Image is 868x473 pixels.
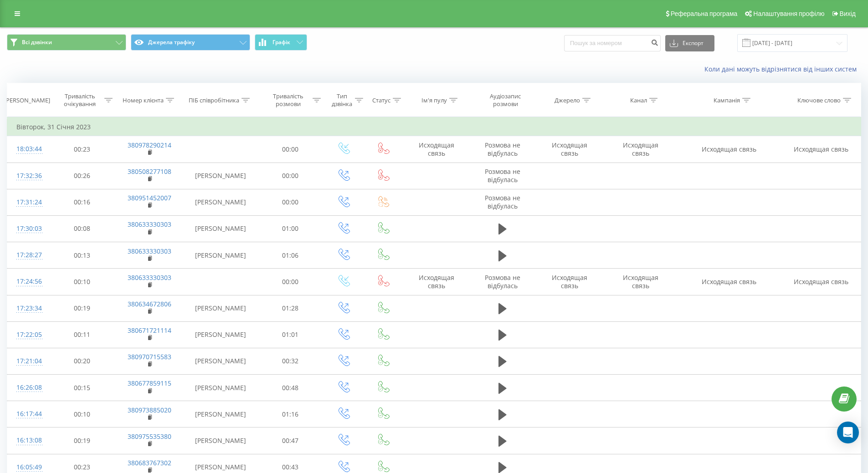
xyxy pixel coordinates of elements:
input: Пошук за номером [564,35,661,51]
td: 00:32 [257,348,324,374]
td: 00:00 [257,163,324,189]
td: 01:06 [257,242,324,269]
a: Коли дані можуть відрізнятися вiд інших систем [704,65,861,73]
a: 380671721114 [128,326,171,335]
td: Исходящая связь [605,269,676,295]
td: 00:00 [257,189,324,215]
td: 00:47 [257,427,324,454]
div: Тривалість розмови [266,92,311,108]
div: 17:24:56 [16,273,40,290]
td: [PERSON_NAME] [184,242,257,269]
a: 380633330303 [128,247,171,255]
td: Вівторок, 31 Січня 2023 [7,118,861,136]
div: Ім'я пулу [421,97,447,104]
td: Исходящая связь [402,269,471,295]
div: 18:03:44 [16,140,40,158]
td: Исходящая связь [781,269,861,295]
div: Номер клієнта [123,97,164,104]
a: 380633330303 [128,273,171,282]
td: 00:00 [257,269,324,295]
div: 17:32:36 [16,167,40,185]
td: [PERSON_NAME] [184,189,257,215]
div: Кампанія [714,97,740,104]
td: Исходящая связь [402,136,471,163]
td: 00:19 [49,427,115,454]
button: Всі дзвінки [7,34,126,51]
span: Розмова не відбулась [485,273,520,290]
td: [PERSON_NAME] [184,401,257,427]
span: Вихід [840,10,856,17]
span: Налаштування профілю [753,10,824,17]
div: Аудіозапис розмови [479,92,532,108]
div: Статус [372,97,390,104]
div: 17:23:34 [16,300,40,317]
td: [PERSON_NAME] [184,163,257,189]
td: [PERSON_NAME] [184,321,257,348]
span: Графік [272,39,290,46]
div: [PERSON_NAME] [4,97,50,104]
td: Исходящая связь [676,269,781,295]
div: 17:28:27 [16,246,40,264]
a: 380633330303 [128,220,171,229]
a: 380975535380 [128,432,171,441]
span: Всі дзвінки [22,39,52,46]
div: Тривалість очікування [57,92,103,108]
div: 17:31:24 [16,193,40,211]
div: 16:13:08 [16,432,40,449]
div: Канал [630,97,647,104]
td: 00:23 [49,136,115,163]
button: Джерела трафіку [131,34,250,51]
td: 00:10 [49,269,115,295]
td: Исходящая связь [781,136,861,163]
td: Исходящая связь [676,136,781,163]
td: 00:16 [49,189,115,215]
a: 380634672806 [128,300,171,308]
td: 01:16 [257,401,324,427]
td: [PERSON_NAME] [184,375,257,401]
td: [PERSON_NAME] [184,295,257,321]
td: 00:13 [49,242,115,269]
div: 17:22:05 [16,326,40,344]
td: 00:48 [257,375,324,401]
a: 380970715583 [128,352,171,361]
span: Реферальна програма [671,10,738,17]
a: 380951452007 [128,193,171,202]
div: Open Intercom Messenger [837,422,859,443]
td: 00:26 [49,163,115,189]
div: 16:26:08 [16,379,40,397]
div: 17:21:04 [16,352,40,370]
td: [PERSON_NAME] [184,348,257,374]
td: Исходящая связь [534,136,605,163]
div: Ключове слово [797,97,841,104]
td: 01:28 [257,295,324,321]
td: 00:10 [49,401,115,427]
td: Исходящая связь [605,136,676,163]
div: 17:30:03 [16,220,40,238]
td: 00:19 [49,295,115,321]
td: Исходящая связь [534,269,605,295]
td: [PERSON_NAME] [184,427,257,454]
span: Розмова не відбулась [485,167,520,184]
a: 380677859115 [128,379,171,387]
a: 380973885020 [128,406,171,414]
span: Розмова не відбулась [485,141,520,158]
button: Експорт [665,35,714,51]
a: 380683767302 [128,458,171,467]
div: 16:17:44 [16,405,40,423]
td: 00:00 [257,136,324,163]
div: ПІБ співробітника [189,97,239,104]
td: [PERSON_NAME] [184,215,257,242]
button: Графік [255,34,307,51]
td: 00:15 [49,375,115,401]
div: Тип дзвінка [331,92,353,108]
td: 01:00 [257,215,324,242]
span: Розмова не відбулась [485,193,520,210]
td: 00:20 [49,348,115,374]
td: 00:11 [49,321,115,348]
td: 01:01 [257,321,324,348]
div: Джерело [555,97,580,104]
td: 00:08 [49,215,115,242]
a: 380978290214 [128,141,171,149]
a: 380508277108 [128,167,171,176]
